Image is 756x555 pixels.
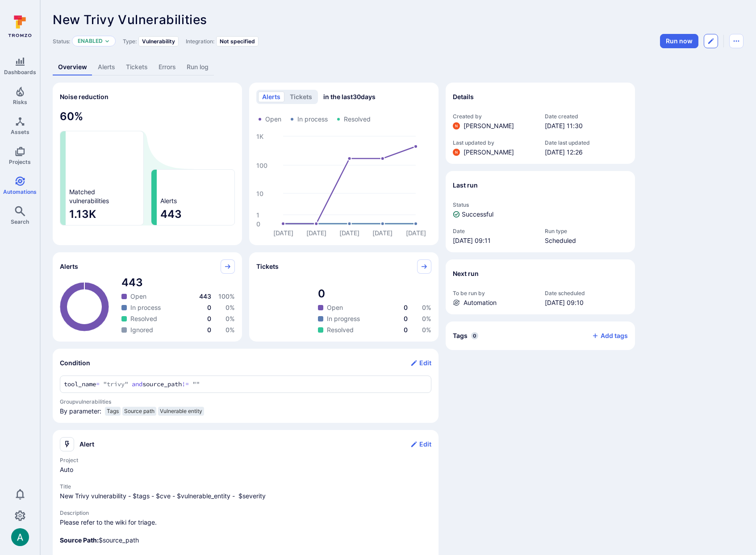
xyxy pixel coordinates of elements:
b: Source Path: [60,536,99,544]
span: 0 % [422,304,431,311]
button: Expand dropdown [104,38,110,44]
section: Details widget [446,83,635,164]
text: 0 [256,220,260,228]
span: [DATE] 12:26 [545,148,628,157]
button: Run automation [660,34,698,48]
button: tickets [286,92,316,102]
span: [DATE] 09:11 [453,236,536,245]
span: Date last updated [545,139,628,146]
span: 0 [207,326,211,334]
span: Resolved [327,325,354,334]
a: Run log [181,59,214,75]
span: 1.13K [69,207,140,221]
span: In progress [327,314,360,323]
span: 0 % [226,326,235,334]
textarea: Add condition [64,380,427,389]
span: 0 [207,315,211,322]
span: Date scheduled [545,290,628,296]
span: Assets [11,129,29,135]
text: [DATE] [372,229,393,237]
span: Last updated by [453,139,536,146]
a: Tickets [121,59,153,75]
section: Condition widget [53,349,439,423]
button: Edit [410,356,431,370]
div: Tickets pie widget [249,252,439,342]
text: 100 [256,162,267,169]
text: [DATE] [339,229,359,237]
text: [DATE] [406,229,426,237]
span: Date created [545,113,628,120]
button: Enabled [78,38,103,45]
span: Ignored [130,325,153,334]
span: Integration: [186,38,214,45]
span: in the last 30 days [323,92,376,101]
span: Title [60,483,431,490]
span: Alerts [160,196,177,205]
button: Automation menu [729,34,743,48]
a: Alerts [92,59,121,75]
span: Resolved [130,314,157,323]
span: Resolved [344,115,371,124]
div: Alerts/Tickets trend [249,83,439,245]
a: Errors [153,59,181,75]
span: Source path [124,408,155,415]
text: 1K [256,133,263,140]
div: Arjan Dehar [11,528,29,546]
span: Noise reduction [60,93,109,100]
span: Dashboards [4,69,36,75]
span: total [318,287,431,301]
h2: Last run [453,181,478,190]
span: 100 % [218,292,235,300]
span: 0 [471,332,478,339]
span: [DATE] 11:30 [545,121,628,130]
span: New Trivy Vulnerabilities [53,12,207,27]
span: Not specified [220,38,255,45]
span: Type: [123,38,137,45]
text: 1 [256,211,259,219]
span: Matched vulnerabilities [69,188,109,205]
span: Search [11,218,29,225]
text: [DATE] [306,229,326,237]
span: 0 [207,304,211,311]
span: Status [453,201,628,208]
span: Run type [545,228,628,234]
span: Vulnerable entity [160,408,202,415]
span: Open [327,303,343,312]
span: 0 [404,315,408,322]
div: Neeren Patki [453,149,460,156]
span: Created by [453,113,536,120]
img: ACg8ocIprwjrgDQnDsNSk9Ghn5p5-B8DpAKWoJ5Gi9syOE4K59tr4Q=s96-c [453,122,460,129]
text: [DATE] [273,229,293,237]
div: Collapse tags [446,321,635,350]
h2: Condition [60,359,90,367]
button: alerts [258,92,284,102]
span: To be run by [453,290,536,296]
span: [PERSON_NAME] [464,148,514,157]
span: total [121,275,235,290]
section: Next run widget [446,259,635,314]
span: By parameter: [60,407,101,419]
span: 0 % [226,315,235,322]
button: Add tags [585,329,628,343]
span: 0 % [422,326,431,334]
span: Successful [462,210,493,219]
span: Open [265,115,281,124]
span: 443 [160,207,231,221]
h2: Tags [453,331,468,340]
span: In process [297,115,328,124]
img: ACg8ocIprwjrgDQnDsNSk9Ghn5p5-B8DpAKWoJ5Gi9syOE4K59tr4Q=s96-c [453,149,460,156]
span: In process [130,303,161,312]
span: Tags [107,408,119,415]
span: Automations [3,188,37,195]
img: ACg8ocLSa5mPYBaXNx3eFu_EmspyJX0laNWN7cXOFirfQ7srZveEpg=s96-c [11,528,29,546]
span: Scheduled [545,236,628,245]
span: 0 [404,326,408,334]
span: alert project [60,465,431,474]
h2: Next run [453,269,479,278]
span: [DATE] 09:10 [545,298,628,307]
span: alert title [60,492,431,501]
button: Edit [410,437,431,451]
span: 443 [199,292,211,300]
a: Overview [53,59,92,75]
